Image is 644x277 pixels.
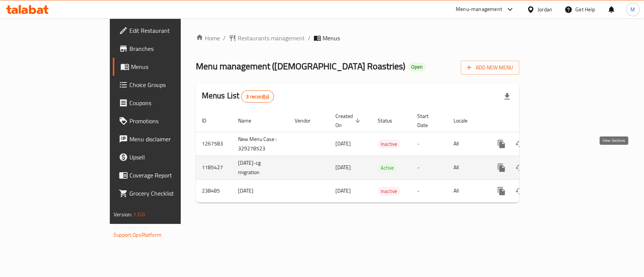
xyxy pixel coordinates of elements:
[378,163,397,172] div: Active
[113,184,217,202] a: Grocery Checklist
[113,76,217,94] a: Choice Groups
[510,182,529,200] button: Change Status
[113,148,217,166] a: Upsell
[417,112,438,130] span: Start Date
[202,90,274,103] h2: Menus List
[232,179,289,202] td: [DATE]
[114,210,132,219] span: Version:
[295,116,320,125] span: Vendor
[510,135,529,153] button: Change Status
[129,135,211,144] span: Menu disclaimer
[335,186,351,196] span: [DATE]
[129,80,211,89] span: Choice Groups
[486,109,571,132] th: Actions
[129,44,211,53] span: Branches
[408,64,426,70] span: Open
[241,90,274,103] div: Total records count
[129,98,211,107] span: Coupons
[232,132,289,156] td: New Menu Case : 329278523
[378,187,400,196] span: Inactive
[113,112,217,130] a: Promotions
[113,58,217,76] a: Menus
[113,166,217,184] a: Coverage Report
[133,210,145,219] span: 1.0.0
[196,58,405,75] span: Menu management ( [DEMOGRAPHIC_DATA] Roastries )
[447,179,486,202] td: All
[378,164,397,172] span: Active
[378,187,400,196] div: Inactive
[196,34,519,43] nav: breadcrumb
[461,61,519,75] button: Add New Menu
[411,132,447,156] td: -
[411,179,447,202] td: -
[113,94,217,112] a: Coupons
[498,87,516,106] div: Export file
[630,5,635,14] span: M
[238,116,261,125] span: Name
[335,162,351,172] span: [DATE]
[492,182,510,200] button: more
[129,171,211,180] span: Coverage Report
[114,222,148,232] span: Get support on:
[113,21,217,40] a: Edit Restaurant
[131,62,211,71] span: Menus
[408,63,426,72] div: Open
[538,5,552,14] div: Jordan
[238,34,305,43] span: Restaurants management
[229,34,305,43] a: Restaurants management
[456,5,502,14] div: Menu-management
[447,132,486,156] td: All
[114,230,161,240] a: Support.OpsPlatform
[335,112,363,130] span: Created On
[510,159,529,177] button: Change Status
[453,116,477,125] span: Locale
[129,189,211,198] span: Grocery Checklist
[378,116,402,125] span: Status
[113,40,217,58] a: Branches
[335,139,351,148] span: [DATE]
[467,63,513,72] span: Add New Menu
[447,156,486,179] td: All
[232,156,289,179] td: [DATE]-cg migration
[129,116,211,125] span: Promotions
[378,140,400,148] span: Inactive
[129,153,211,162] span: Upsell
[113,130,217,148] a: Menu disclaimer
[129,26,211,35] span: Edit Restaurant
[323,34,340,43] span: Menus
[241,93,274,100] span: 3 record(s)
[223,34,226,43] li: /
[196,109,571,203] table: enhanced table
[492,159,510,177] button: more
[202,116,216,125] span: ID
[411,156,447,179] td: -
[492,135,510,153] button: more
[308,34,310,43] li: /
